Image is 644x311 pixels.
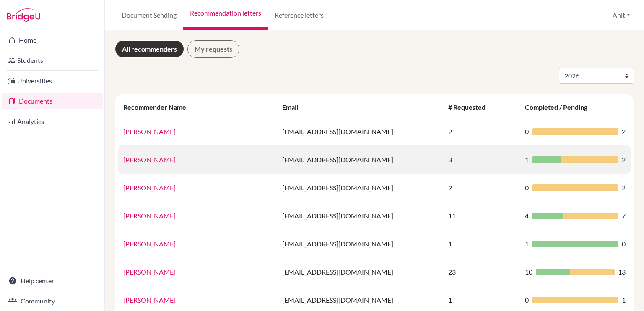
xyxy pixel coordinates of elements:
[525,183,529,193] span: 0
[277,117,443,145] td: [EMAIL_ADDRESS][DOMAIN_NAME]
[282,103,306,111] div: Email
[123,268,176,276] a: [PERSON_NAME]
[525,103,596,111] div: Completed / Pending
[443,258,519,286] td: 23
[448,103,494,111] div: # Requested
[443,145,519,174] td: 3
[2,73,103,89] a: Universities
[525,239,529,249] span: 1
[2,52,103,69] a: Students
[525,155,529,165] span: 1
[277,202,443,230] td: [EMAIL_ADDRESS][DOMAIN_NAME]
[525,127,529,137] span: 0
[123,103,195,111] div: Recommender Name
[525,295,529,305] span: 0
[622,295,626,305] span: 1
[2,113,103,130] a: Analytics
[2,93,103,109] a: Documents
[115,40,184,58] a: All recommenders
[277,174,443,202] td: [EMAIL_ADDRESS][DOMAIN_NAME]
[622,239,626,249] span: 0
[7,8,40,22] img: Bridge-U
[2,32,103,49] a: Home
[525,267,532,277] span: 10
[525,211,529,221] span: 4
[443,230,519,258] td: 1
[2,272,103,289] a: Help center
[277,258,443,286] td: [EMAIL_ADDRESS][DOMAIN_NAME]
[123,127,176,135] a: [PERSON_NAME]
[622,155,626,165] span: 2
[618,267,626,277] span: 13
[443,117,519,145] td: 2
[2,293,103,309] a: Community
[123,240,176,248] a: [PERSON_NAME]
[609,7,634,23] button: Anit
[123,296,176,304] a: [PERSON_NAME]
[622,183,626,193] span: 2
[187,40,239,58] a: My requests
[277,145,443,174] td: [EMAIL_ADDRESS][DOMAIN_NAME]
[277,230,443,258] td: [EMAIL_ADDRESS][DOMAIN_NAME]
[443,202,519,230] td: 11
[123,155,176,163] a: [PERSON_NAME]
[443,174,519,202] td: 2
[123,184,176,192] a: [PERSON_NAME]
[123,212,176,220] a: [PERSON_NAME]
[622,211,626,221] span: 7
[622,127,626,137] span: 2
